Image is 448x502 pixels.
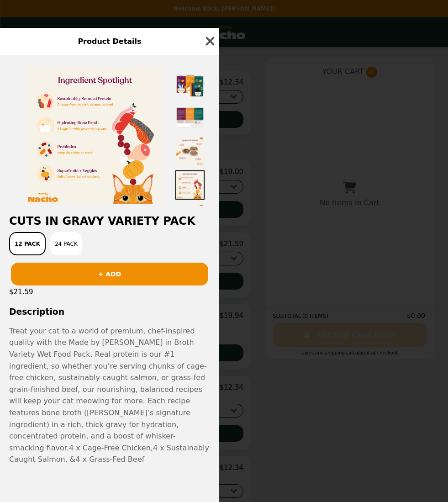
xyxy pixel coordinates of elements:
img: Thumbnail 3 [175,137,205,166]
img: Thumbnail 4 [175,170,205,200]
img: 12 pack [26,67,163,204]
img: Thumbnail 5 [175,204,205,233]
img: Thumbnail 2 [175,103,205,132]
span: 4 x Grass-Fed Beef [75,455,144,464]
button: + ADD [11,263,208,285]
button: 24 pack [50,232,82,255]
img: Thumbnail 1 [175,69,205,98]
span: Treat your cat to a world of premium, chef-inspired quality with the Made by [PERSON_NAME] in Bro... [9,327,207,452]
span: 4 x Cage-Free Chicken, [69,444,153,452]
button: 12 pack [9,232,46,255]
span: Product Details [78,37,141,46]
